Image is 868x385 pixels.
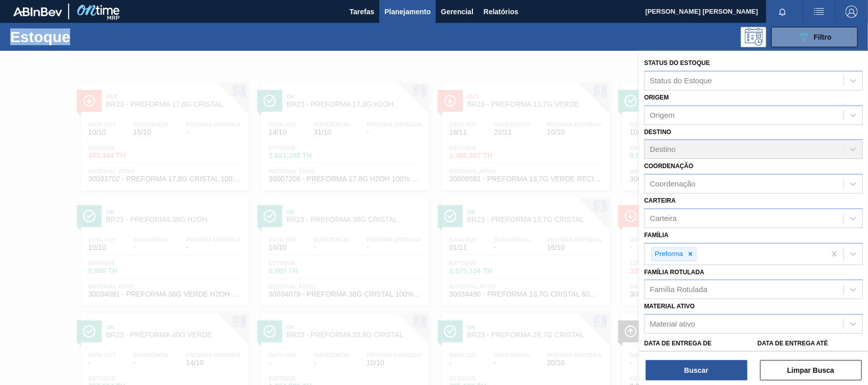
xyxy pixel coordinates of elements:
img: Logout [846,6,858,18]
span: Gerencial [441,6,473,18]
div: Material ativo [650,320,695,329]
label: Origem [644,94,669,101]
button: Filtro [771,27,858,47]
img: TNhmsLtSVTkK8tSr43FrP2fwEKptu5GPRR3wAAAABJRU5ErkJggg== [13,7,62,16]
span: Relatórios [484,6,518,18]
label: Carteira [644,197,676,204]
label: Data de Entrega até [758,340,828,347]
div: Preforma [652,248,685,261]
div: Família Rotulada [650,285,707,294]
label: Material ativo [644,303,695,310]
div: Status do Estoque [650,76,712,85]
label: Status do Estoque [644,59,710,67]
div: Pogramando: nenhum usuário selecionado [741,27,766,47]
div: Coordenação [650,180,696,188]
label: Destino [644,129,671,136]
span: Planejamento [384,6,431,18]
label: Família [644,232,669,239]
div: Origem [650,111,675,119]
h1: Estoque [10,31,159,43]
span: Tarefas [349,6,374,18]
label: Família Rotulada [644,269,704,276]
div: Carteira [650,214,677,222]
span: Filtro [814,33,832,41]
button: Notificações [766,5,799,19]
img: userActions [813,6,825,18]
label: Data de Entrega de [644,340,712,347]
label: Coordenação [644,163,694,170]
